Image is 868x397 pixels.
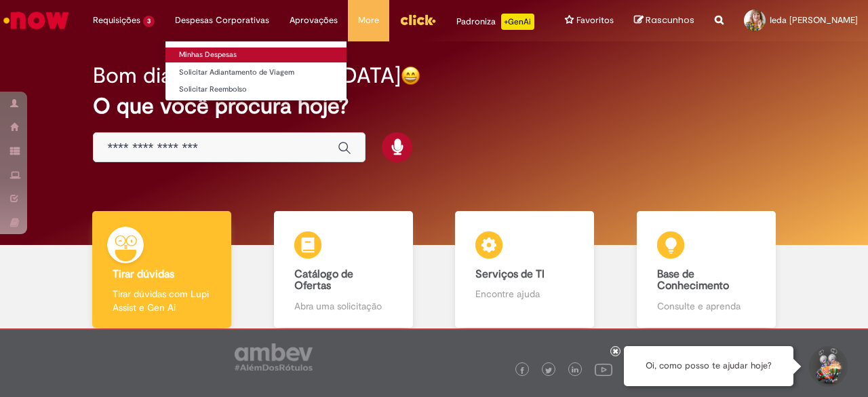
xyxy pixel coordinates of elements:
span: Rascunhos [646,14,694,26]
img: ServiceNow [1,7,71,34]
p: Consulte e aprenda [657,299,755,313]
span: 3 [143,16,155,27]
a: Solicitar Reembolso [165,82,347,97]
span: Despesas Corporativas [175,14,269,27]
b: Serviços de TI [475,267,545,281]
img: logo_footer_twitter.png [545,367,552,374]
a: Rascunhos [634,14,694,27]
img: logo_footer_youtube.png [595,360,612,378]
b: Catálogo de Ofertas [294,267,353,293]
span: Aprovações [290,14,338,27]
div: Padroniza [456,14,534,30]
span: Favoritos [576,14,614,27]
img: logo_footer_ambev_rotulo_gray.png [235,343,313,371]
h2: O que você procura hoje? [93,94,774,118]
a: Serviços de TI Encontre ajuda [434,211,616,328]
h2: Bom dia, [GEOGRAPHIC_DATA] [93,64,401,88]
p: +GenAi [501,14,534,30]
img: click_logo_yellow_360x200.png [399,10,436,30]
b: Tirar dúvidas [113,267,174,281]
a: Minhas Despesas [165,48,347,62]
button: Iniciar Conversa de Suporte [807,346,848,387]
span: Ieda [PERSON_NAME] [770,14,858,26]
span: More [358,14,379,27]
b: Base de Conhecimento [657,267,729,293]
img: happy-face.png [401,66,420,86]
span: Requisições [93,14,140,27]
ul: Despesas Corporativas [165,41,347,101]
p: Encontre ajuda [475,287,574,301]
div: Oi, como posso te ajudar hoje? [624,346,793,386]
a: Catálogo de Ofertas Abra uma solicitação [253,211,435,328]
a: Tirar dúvidas Tirar dúvidas com Lupi Assist e Gen Ai [71,211,253,328]
img: logo_footer_facebook.png [519,367,526,374]
a: Solicitar Adiantamento de Viagem [165,65,347,80]
img: logo_footer_linkedin.png [572,366,578,375]
p: Abra uma solicitação [294,299,393,313]
a: Base de Conhecimento Consulte e aprenda [616,211,797,328]
p: Tirar dúvidas com Lupi Assist e Gen Ai [113,287,211,314]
